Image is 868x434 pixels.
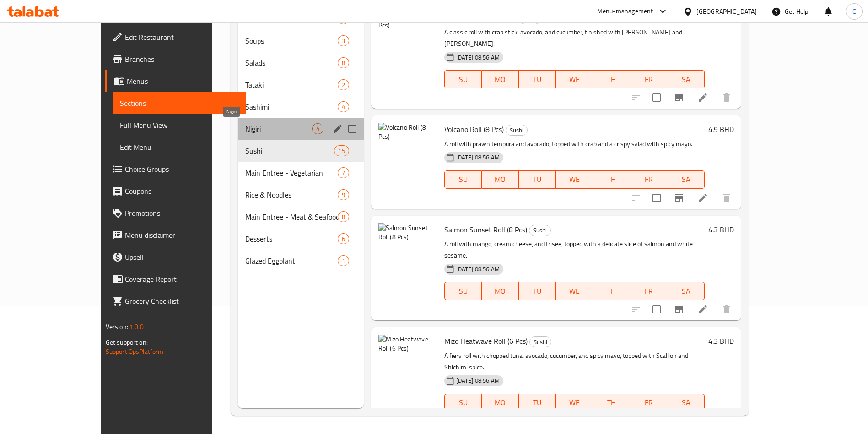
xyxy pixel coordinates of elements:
[120,120,239,131] span: Full Menu View
[238,140,364,162] div: Sushi15
[338,213,349,221] span: 8
[105,180,246,202] a: Coupons
[560,73,589,86] span: WE
[106,321,128,333] span: Version:
[245,233,338,244] span: Desserts
[668,87,690,109] button: Branch-specific-item
[593,70,630,88] button: TH
[671,73,701,86] span: SA
[331,122,345,136] button: edit
[105,26,246,48] a: Edit Restaurant
[667,70,704,88] button: SA
[716,187,738,209] button: delete
[338,191,349,199] span: 9
[519,170,556,189] button: TU
[630,70,667,88] button: FR
[593,394,630,412] button: TH
[519,70,556,88] button: TU
[523,73,552,86] span: TU
[106,336,148,348] span: Get support on:
[523,173,552,186] span: TU
[378,11,437,70] img: California Roll (8 Pcs)
[647,300,666,319] span: Select to update
[338,101,349,112] div: items
[448,285,478,298] span: SU
[245,167,338,178] span: Main Entree - Vegetarian
[529,336,551,347] div: Sushi
[448,396,478,409] span: SU
[105,158,246,180] a: Choice Groups
[334,147,348,155] span: 15
[338,257,349,265] span: 1
[245,57,338,68] span: Salads
[245,189,338,200] div: Rice & Noodles
[338,167,349,178] div: items
[245,145,334,156] span: Sushi
[125,230,239,241] span: Menu disclaimer
[668,187,690,209] button: Branch-specific-item
[485,396,515,409] span: MO
[444,27,705,49] p: A classic roll with crab stick, avocado, and cucumber, finished with [PERSON_NAME] and [PERSON_NA...
[113,136,246,158] a: Edit Menu
[597,285,626,298] span: TH
[120,142,239,153] span: Edit Menu
[671,173,701,186] span: SA
[125,296,239,307] span: Grocery Checklist
[113,114,246,136] a: Full Menu View
[105,246,246,268] a: Upsell
[238,162,364,184] div: Main Entree - Vegetarian7
[453,376,503,385] span: [DATE] 08:56 AM
[245,101,338,112] span: Sashimi
[444,334,528,348] span: Mizo Heatwave Roll (6 Pcs)
[716,87,738,109] button: delete
[338,59,349,67] span: 8
[238,52,364,74] div: Salads8
[647,188,666,208] span: Select to update
[245,79,338,90] span: Tataki
[125,32,239,43] span: Edit Restaurant
[716,298,738,320] button: delete
[238,228,364,250] div: Desserts6
[530,337,551,347] span: Sushi
[125,274,239,285] span: Coverage Report
[482,394,519,412] button: MO
[125,208,239,219] span: Promotions
[708,11,734,24] h6: 3.2 BHD
[127,76,239,87] span: Menus
[238,206,364,228] div: Main Entree - Meat & Seafood8
[634,396,663,409] span: FR
[597,73,626,86] span: TH
[378,123,437,181] img: Volcano Roll (8 Pcs)
[647,88,666,107] span: Select to update
[667,170,704,189] button: SA
[105,48,246,70] a: Branches
[338,189,349,200] div: items
[556,394,593,412] button: WE
[338,255,349,266] div: items
[238,4,364,275] nav: Menu sections
[444,394,482,412] button: SU
[125,164,239,175] span: Choice Groups
[453,153,503,162] span: [DATE] 08:56 AM
[482,70,519,88] button: MO
[671,285,701,298] span: SA
[634,73,663,86] span: FR
[667,394,704,412] button: SA
[485,173,515,186] span: MO
[105,290,246,312] a: Grocery Checklist
[334,145,349,156] div: items
[444,238,705,261] p: A roll with mango, cream cheese, and frisée, topped with a delicate slice of salmon and white ses...
[560,173,589,186] span: WE
[519,282,556,300] button: TU
[671,396,701,409] span: SA
[313,125,323,133] span: 4
[245,123,312,134] span: Nigiri
[667,282,704,300] button: SA
[338,235,349,243] span: 6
